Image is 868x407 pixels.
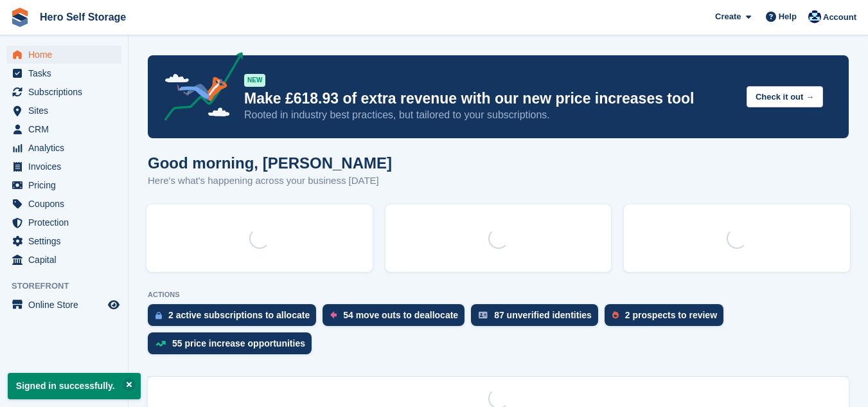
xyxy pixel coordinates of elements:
img: active_subscription_to_allocate_icon-d502201f5373d7db506a760aba3b589e785aa758c864c3986d89f69b8ff3... [155,311,162,320]
img: move_outs_to_deallocate_icon-f764333ba52eb49d3ac5e1228854f67142a1ed5810a6f6cc68b1a99e826820c5.svg [330,311,337,319]
img: price-adjustments-announcement-icon-8257ccfd72463d97f412b2fc003d46551f7dbcb40ab6d574587a9cd5c0d94... [154,52,244,125]
div: 54 move outs to deallocate [343,310,458,320]
div: 87 unverified identities [494,310,592,320]
span: Subscriptions [28,83,105,101]
a: menu [6,102,121,120]
span: Sites [28,102,105,120]
a: menu [6,296,121,314]
p: Here's what's happening across your business [DATE] [148,174,392,188]
a: 2 prospects to review [605,304,730,332]
p: Signed in successfully. [8,373,141,399]
span: Create [715,10,741,23]
span: Pricing [28,176,105,194]
img: stora-icon-8386f47178a22dfd0bd8f6a31ec36ba5ce8667c1dd55bd0f319d3a0aa187defe.svg [10,8,30,27]
a: 55 price increase opportunities [148,332,318,361]
span: Invoices [28,158,105,176]
span: Coupons [28,195,105,213]
div: 55 price increase opportunities [172,338,305,348]
a: 2 active subscriptions to allocate [148,304,323,332]
a: menu [6,139,121,157]
span: Protection [28,213,105,231]
span: Analytics [28,139,105,157]
span: Storefront [12,280,128,293]
span: Capital [28,251,105,269]
button: Check it out → [747,86,823,107]
img: Holly Budge [808,10,821,23]
span: Home [28,46,105,64]
span: Settings [28,232,105,250]
span: Online Store [28,296,105,314]
a: menu [6,64,121,82]
a: 87 unverified identities [471,304,605,332]
img: price_increase_opportunities-93ffe204e8149a01c8c9dc8f82e8f89637d9d84a8eef4429ea346261dce0b2c0.svg [155,341,166,347]
span: Help [779,10,797,23]
a: Preview store [106,297,121,312]
a: menu [6,176,121,194]
a: menu [6,46,121,64]
a: menu [6,213,121,231]
a: menu [6,232,121,250]
span: Tasks [28,64,105,82]
span: CRM [28,120,105,138]
p: Rooted in industry best practices, but tailored to your subscriptions. [244,108,736,122]
a: menu [6,158,121,176]
a: 54 move outs to deallocate [323,304,471,332]
a: menu [6,120,121,138]
p: Make £618.93 of extra revenue with our new price increases tool [244,89,736,108]
img: prospect-51fa495bee0391a8d652442698ab0144808aea92771e9ea1ae160a38d050c398.svg [612,311,619,319]
div: 2 active subscriptions to allocate [168,310,310,320]
a: menu [6,251,121,269]
p: ACTIONS [148,291,849,299]
div: 2 prospects to review [625,310,717,320]
h1: Good morning, [PERSON_NAME] [148,154,392,172]
a: menu [6,195,121,213]
div: NEW [244,74,265,87]
a: Hero Self Storage [35,6,131,28]
img: verify_identity-adf6edd0f0f0b5bbfe63781bf79b02c33cf7c696d77639b501bdc392416b5a36.svg [479,311,488,319]
span: Account [823,11,856,24]
a: menu [6,83,121,101]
